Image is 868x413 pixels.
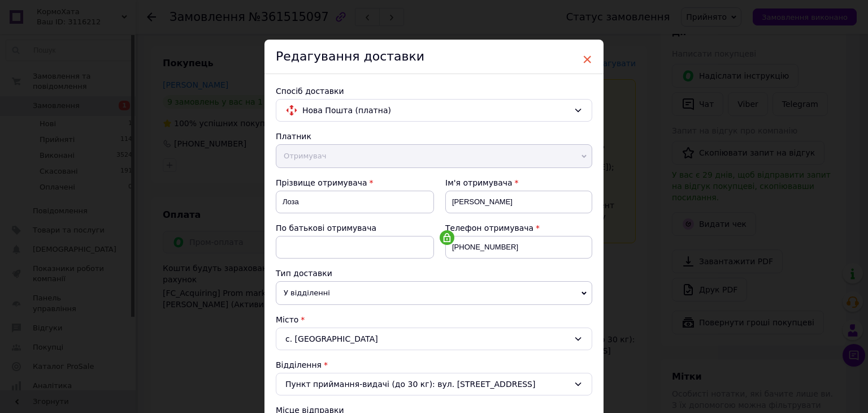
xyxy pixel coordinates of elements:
[276,359,592,371] div: Відділення
[276,132,311,141] span: Платник
[276,373,592,395] div: Пункт приймання-видачі (до 30 кг): вул. [STREET_ADDRESS]
[276,178,367,187] span: Прізвище отримувача
[276,269,332,278] span: Тип доставки
[276,314,592,325] div: Місто
[276,144,592,168] span: Отримувач
[276,85,592,97] div: Спосіб доставки
[582,50,592,69] span: ×
[264,40,604,74] div: Редагування доставки
[276,223,376,233] span: По батькові отримувача
[276,328,592,350] div: с. [GEOGRAPHIC_DATA]
[276,281,592,305] span: У відділенні
[445,223,533,233] span: Телефон отримувача
[445,236,592,259] input: +380
[445,178,513,187] span: Ім'я отримувача
[302,104,569,117] span: Нова Пошта (платна)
